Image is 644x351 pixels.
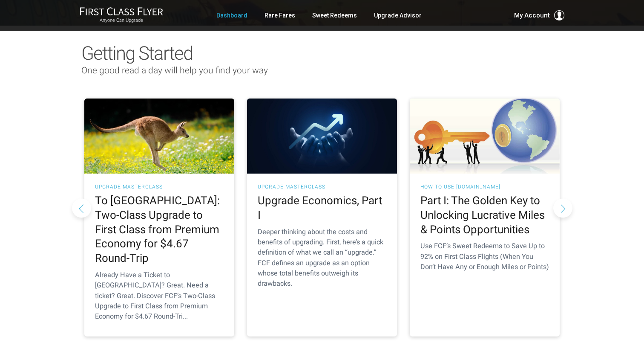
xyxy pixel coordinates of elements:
[258,194,386,223] h2: Upgrade Economics, Part I
[410,99,560,336] a: How to Use [DOMAIN_NAME] Part I: The Golden Key to Unlocking Lucrative Miles & Points Opportuniti...
[420,241,549,272] p: Use FCF’s Sweet Redeems to Save Up to 92% on First Class Flights (When You Don’t Have Any or Enou...
[95,194,224,266] h2: To [GEOGRAPHIC_DATA]: Two-Class Upgrade to First Class from Premium Economy for $4.67 Round-Trip
[80,17,163,23] small: Anyone Can Upgrade
[258,184,386,189] h3: UPGRADE MASTERCLASS
[247,99,397,336] a: UPGRADE MASTERCLASS Upgrade Economics, Part I Deeper thinking about the costs and benefits of upg...
[216,8,247,23] a: Dashboard
[553,198,572,218] button: Next slide
[72,198,91,218] button: Previous slide
[312,8,357,23] a: Sweet Redeems
[81,42,193,64] span: Getting Started
[514,10,550,20] span: My Account
[420,194,549,237] h2: Part I: The Golden Key to Unlocking Lucrative Miles & Points Opportunities
[420,184,549,189] h3: How to Use [DOMAIN_NAME]
[264,8,295,23] a: Rare Fares
[80,7,163,24] a: First Class FlyerAnyone Can Upgrade
[95,270,224,322] p: Already Have a Ticket to [GEOGRAPHIC_DATA]? Great. Need a ticket? Great. Discover FCF’s Two-Class...
[84,99,234,336] a: UPGRADE MASTERCLASS To [GEOGRAPHIC_DATA]: Two-Class Upgrade to First Class from Premium Economy f...
[95,184,224,189] h3: UPGRADE MASTERCLASS
[514,10,564,20] button: My Account
[374,8,422,23] a: Upgrade Advisor
[80,7,163,16] img: First Class Flyer
[81,65,268,75] span: One good read a day will help you find your way
[258,227,386,289] p: Deeper thinking about the costs and benefits of upgrading. First, here’s a quick definition of wh...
